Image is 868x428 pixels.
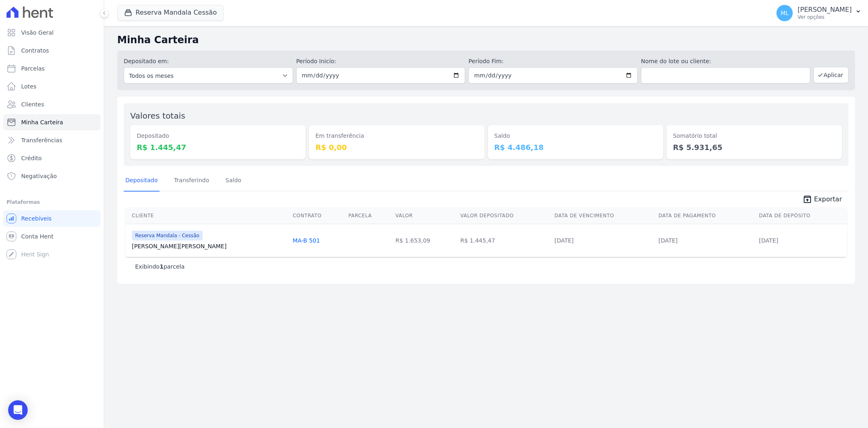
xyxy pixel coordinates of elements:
[796,194,848,206] a: unarchive Exportar
[655,207,756,224] th: Data de Pagamento
[3,168,101,184] a: Negativação
[132,231,203,240] span: Reserva Mandala - Cessão
[3,228,101,245] a: Conta Hent
[224,170,243,192] a: Saldo
[21,118,63,126] span: Minha Carteira
[135,263,185,271] p: Exibindo parcela
[673,132,835,140] dt: Somatório total
[392,224,457,257] td: R$ 1.653,09
[3,132,101,148] a: Transferências
[21,172,57,180] span: Negativação
[124,170,160,192] a: Depositado
[814,194,842,204] span: Exportar
[554,237,573,244] a: [DATE]
[770,2,868,24] button: ML [PERSON_NAME] Ver opções
[494,132,657,140] dt: Saldo
[3,42,101,59] a: Contratos
[21,214,52,223] span: Recebíveis
[132,242,286,250] a: [PERSON_NAME][PERSON_NAME]
[658,237,678,244] a: [DATE]
[798,14,852,20] p: Ver opções
[315,142,478,153] dd: R$ 0,00
[125,207,289,224] th: Cliente
[124,58,169,64] label: Depositado em:
[3,150,101,166] a: Crédito
[8,400,28,420] div: Open Intercom Messenger
[315,132,478,140] dt: Em transferência
[3,210,101,227] a: Recebíveis
[21,29,54,37] span: Visão Geral
[3,60,101,77] a: Parcelas
[160,263,164,270] b: 1
[759,237,778,244] a: [DATE]
[173,170,211,192] a: Transferindo
[756,207,847,224] th: Data de Depósito
[468,57,638,66] label: Período Fim:
[137,132,299,140] dt: Depositado
[21,232,53,240] span: Conta Hent
[21,136,62,144] span: Transferências
[21,100,44,108] span: Clientes
[494,142,657,153] dd: R$ 4.486,18
[7,197,97,207] div: Plataformas
[289,207,345,224] th: Contrato
[3,78,101,95] a: Lotes
[457,207,551,224] th: Valor Depositado
[802,194,812,204] i: unarchive
[345,207,392,224] th: Parcela
[392,207,457,224] th: Valor
[3,96,101,113] a: Clientes
[21,64,45,73] span: Parcelas
[673,142,835,153] dd: R$ 5.931,65
[137,142,299,153] dd: R$ 1.445,47
[117,5,224,20] button: Reserva Mandala Cessão
[21,154,42,162] span: Crédito
[798,6,852,14] p: [PERSON_NAME]
[296,57,466,66] label: Período Inicío:
[641,57,810,66] label: Nome do lote ou cliente:
[457,224,551,257] td: R$ 1.445,47
[117,33,855,47] h2: Minha Carteira
[781,10,789,16] span: ML
[21,82,37,90] span: Lotes
[21,46,49,55] span: Contratos
[130,111,185,121] label: Valores totais
[293,237,320,244] a: MA-B 501
[3,114,101,130] a: Minha Carteira
[813,67,848,83] button: Aplicar
[551,207,655,224] th: Data de Vencimento
[3,24,101,41] a: Visão Geral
